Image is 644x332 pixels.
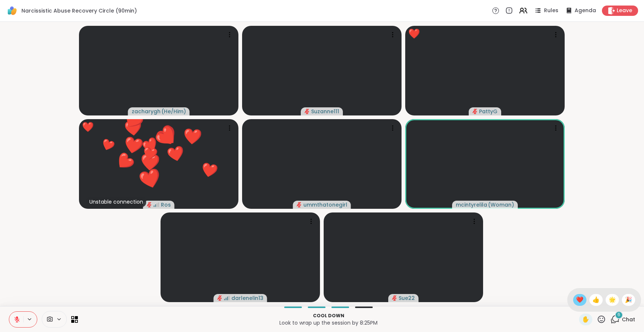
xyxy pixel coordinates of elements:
[82,319,575,326] p: Look to wrap up the session by 8:25PM
[112,98,155,141] button: ❤️
[392,295,397,301] span: audio-muted
[575,7,596,14] span: Agenda
[399,294,415,302] span: Sue22
[128,157,172,201] button: ❤️
[161,108,186,115] span: ( He/Him )
[479,108,497,115] span: PattyG
[115,127,152,164] button: ❤️
[609,295,616,304] span: 🌟
[82,120,94,134] div: ❤️
[582,315,589,324] span: ✋
[147,202,152,207] span: audio-muted
[408,27,420,41] div: ❤️
[617,7,632,14] span: Leave
[544,7,558,14] span: Rules
[456,201,487,208] span: mcintyrelila
[488,201,514,208] span: ( Woman )
[86,197,146,207] div: Unstable connection
[617,312,620,318] span: 6
[159,137,192,170] button: ❤️
[176,120,209,153] button: ❤️
[231,294,264,302] span: darlenelin13
[136,139,164,167] button: ❤️
[161,201,171,208] span: Ros
[297,202,302,207] span: audio-muted
[472,109,478,114] span: audio-muted
[304,109,310,114] span: audio-muted
[311,108,339,115] span: Suzanne111
[592,295,600,304] span: 👍
[6,4,18,17] img: ShareWell Logomark
[303,201,347,208] span: ummthatonegirl
[576,295,583,304] span: ❤️
[625,295,632,304] span: 🎉
[217,295,223,301] span: audio-muted
[82,312,575,319] p: Cool down
[104,142,145,182] button: ❤️
[21,7,137,14] span: Narcissistic Abuse Recovery Circle (90min)
[194,155,225,186] button: ❤️
[142,112,192,162] button: ❤️
[94,132,121,158] button: ❤️
[132,108,161,115] span: zacharygh
[622,316,635,323] span: Chat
